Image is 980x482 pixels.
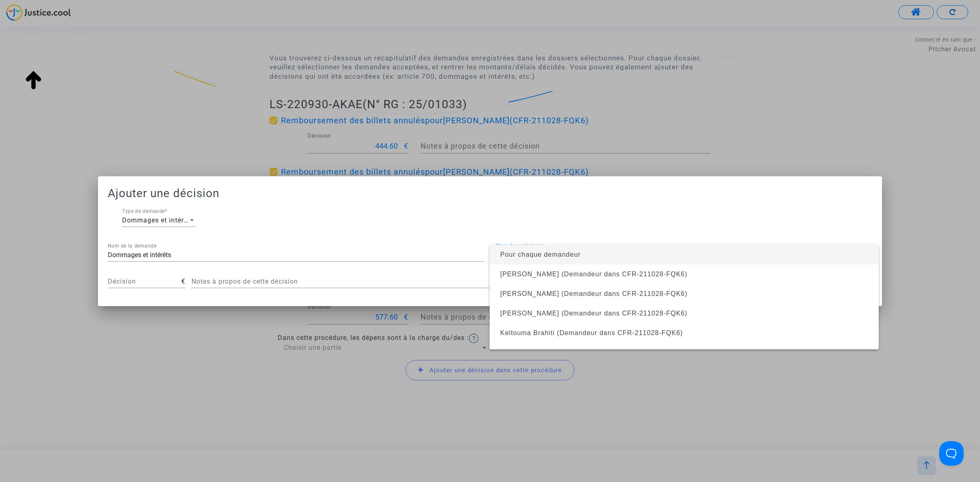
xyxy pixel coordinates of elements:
span: [PERSON_NAME] (Demandeur dans CFR-211028-FQK6) [500,290,688,297]
span: Keltouma Brahiti (Demandeur dans CFR-211028-FQK6) [500,329,683,336]
span: Pour chaque demandeur [500,251,581,258]
span: [PERSON_NAME] (Demandeur dans CFR-211028-FQK6) [500,349,688,356]
iframe: Help Scout Beacon - Open [939,441,964,466]
span: [PERSON_NAME] (Demandeur dans CFR-211028-FQK6) [500,310,688,317]
span: [PERSON_NAME] (Demandeur dans CFR-211028-FQK6) [500,271,688,278]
